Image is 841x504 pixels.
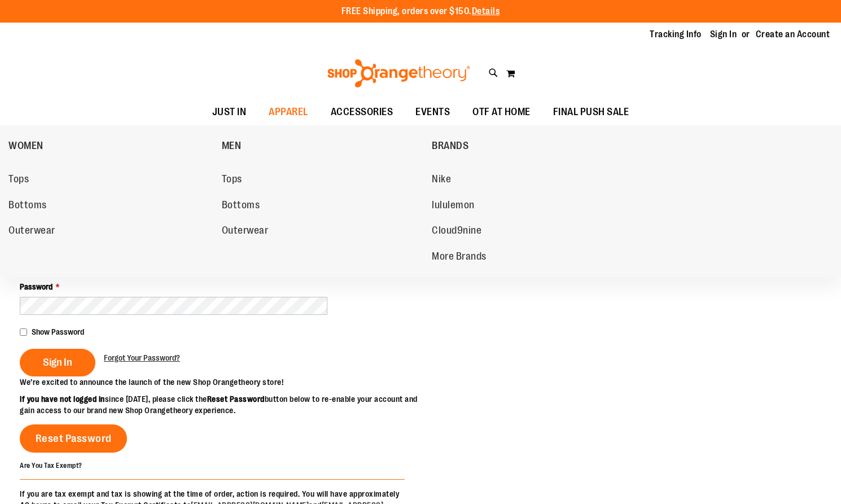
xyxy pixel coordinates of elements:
span: ACCESSORIES [331,99,393,125]
strong: If you have not logged in [20,395,105,404]
span: Sign In [43,356,72,369]
a: Tracking Info [650,28,702,41]
p: since [DATE], please click the button below to re-enable your account and gain access to our bran... [20,393,420,416]
a: APPAREL [257,99,319,125]
a: Forgot Your Password? [104,352,180,363]
a: Bottoms [8,195,211,216]
span: Forgot Your Password? [104,353,180,362]
span: Outerwear [222,225,269,239]
strong: Reset Password [207,395,265,404]
a: JUST IN [201,99,258,125]
a: OTF AT HOME [461,99,542,125]
span: Password [20,282,52,291]
a: Details [472,6,500,16]
span: Cloud9nine [432,225,481,239]
span: EVENTS [415,99,450,125]
img: Shop Orangetheory [326,59,472,87]
a: Create an Account [756,28,830,41]
a: BRANDS [432,131,639,160]
span: Tops [222,173,242,187]
a: WOMEN [8,131,216,160]
span: OTF AT HOME [472,99,531,125]
span: BRANDS [432,140,468,154]
a: Tops [8,169,211,190]
a: Sign In [710,28,737,41]
span: More Brands [432,251,487,265]
span: lululemon [432,199,475,213]
span: Show Password [32,327,84,336]
span: JUST IN [212,99,247,125]
span: APPAREL [269,99,308,125]
a: FINAL PUSH SALE [542,99,641,125]
span: MEN [222,140,242,154]
span: FINAL PUSH SALE [553,99,629,125]
a: Outerwear [8,221,211,241]
span: Tops [8,173,29,187]
p: FREE Shipping, orders over $150. [341,5,500,18]
span: Bottoms [8,199,47,213]
strong: Are You Tax Exempt? [20,461,82,469]
a: Reset Password [20,424,127,453]
span: Outerwear [8,225,55,239]
span: Nike [432,173,451,187]
span: WOMEN [8,140,43,154]
span: Reset Password [36,432,112,445]
a: MEN [222,131,427,160]
button: Sign In [20,349,95,376]
a: ACCESSORIES [319,99,405,125]
span: Bottoms [222,199,260,213]
a: EVENTS [404,99,461,125]
p: We’re excited to announce the launch of the new Shop Orangetheory store! [20,376,420,388]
